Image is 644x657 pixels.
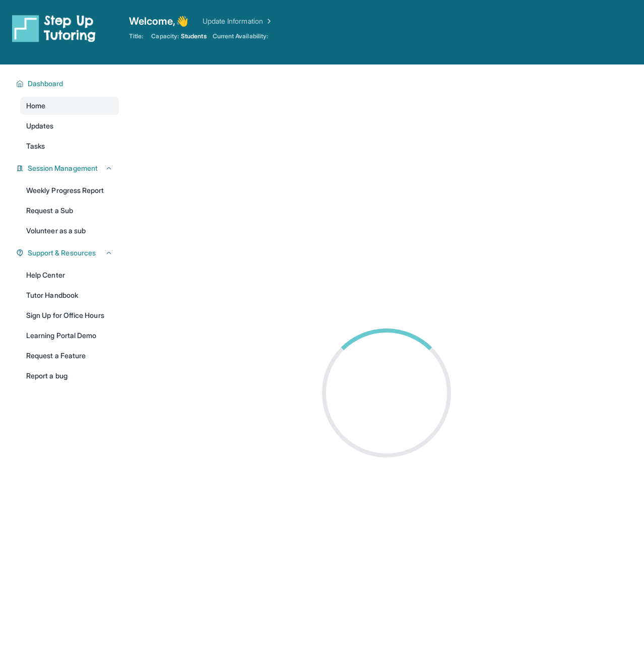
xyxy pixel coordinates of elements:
span: Capacity: [151,32,179,40]
a: Tutor Handbook [20,286,119,304]
span: Current Availability: [213,32,268,40]
span: Session Management [28,163,98,173]
button: Session Management [24,163,113,173]
a: Request a Feature [20,347,119,365]
a: Volunteer as a sub [20,222,119,240]
a: Sign Up for Office Hours [20,306,119,324]
span: Welcome, 👋 [129,14,188,28]
span: Updates [26,121,54,131]
a: Weekly Progress Report [20,181,119,200]
a: Request a Sub [20,202,119,220]
a: Updates [20,117,119,135]
a: Update Information [203,16,273,26]
a: Help Center [20,266,119,284]
img: Chevron Right [263,16,273,26]
a: Home [20,97,119,115]
span: Students [181,32,207,40]
span: Title: [129,32,143,40]
button: Support & Resources [24,248,113,258]
a: Learning Portal Demo [20,326,119,345]
a: Report a bug [20,367,119,385]
span: Dashboard [28,79,63,89]
button: Dashboard [24,79,113,89]
img: logo [12,14,96,42]
span: Support & Resources [28,248,96,258]
span: Tasks [26,141,45,151]
a: Tasks [20,137,119,155]
span: Home [26,101,45,111]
